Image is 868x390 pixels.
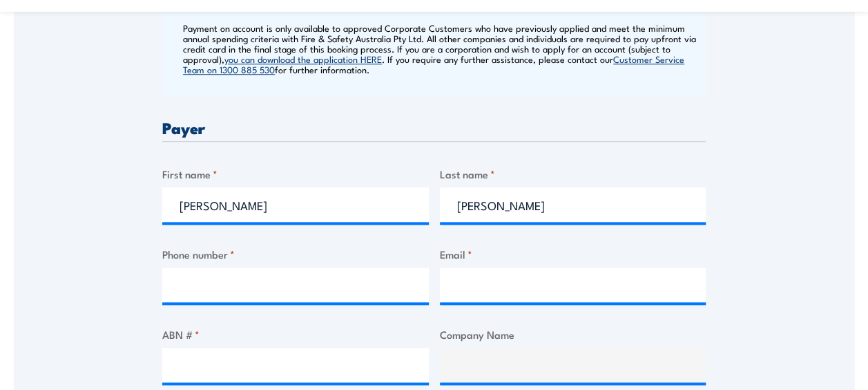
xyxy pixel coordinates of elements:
label: First name [162,166,429,182]
h3: Payer [162,120,706,136]
label: ABN # [162,326,429,342]
label: Email [440,246,706,262]
a: Customer Service Team on 1300 885 530 [183,53,684,75]
a: you can download the application HERE [224,53,382,65]
p: Payment on account is only available to approved Corporate Customers who have previously applied ... [183,23,702,75]
label: Phone number [162,246,429,262]
label: Company Name [440,326,706,342]
label: Last name [440,166,706,182]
